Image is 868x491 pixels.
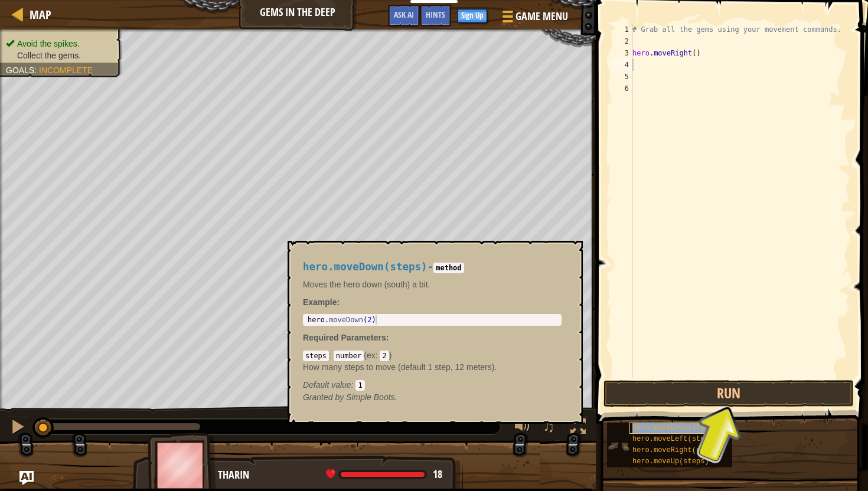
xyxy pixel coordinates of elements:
p: Moves the hero down (south) a bit. [303,279,562,290]
span: hero.moveDown(steps) [303,261,428,273]
span: Default value [303,380,351,389]
span: Granted by [303,392,346,402]
strong: : [303,297,340,307]
code: number [334,351,364,361]
em: Simple Boots. [303,392,397,402]
span: : [329,351,334,360]
span: ex [367,351,376,360]
code: 2 [380,351,389,361]
span: Required Parameters [303,333,386,342]
code: steps [303,351,329,361]
code: 1 [355,380,364,391]
h4: - [303,261,562,273]
code: method [433,263,464,273]
span: : [351,380,356,389]
div: ( ) [303,349,562,391]
span: : [376,351,380,360]
span: Example [303,297,337,307]
span: : [386,333,389,342]
p: How many steps to move (default 1 step, 12 meters). [303,361,562,373]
